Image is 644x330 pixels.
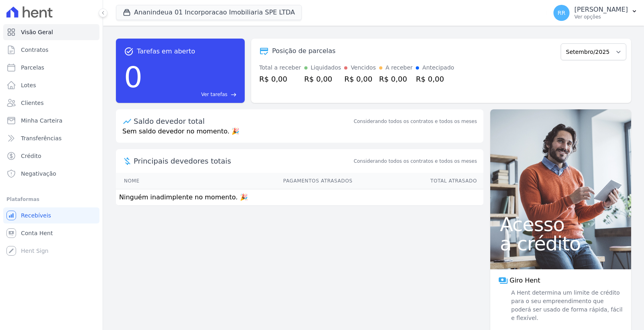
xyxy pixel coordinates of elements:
th: Total Atrasado [353,173,483,189]
span: Lotes [21,81,36,89]
div: R$ 0,00 [344,74,376,84]
a: Recebíveis [3,207,99,223]
span: A Hent determina um limite de crédito para o seu empreendimento que poderá ser usado de forma ráp... [510,289,623,322]
span: Principais devedores totais [134,156,352,166]
p: Ver opções [574,14,628,20]
div: R$ 0,00 [304,74,341,84]
a: Crédito [3,148,99,164]
div: A receber [386,64,413,72]
span: Crédito [21,152,41,160]
p: [PERSON_NAME] [574,6,628,14]
span: Clientes [21,99,43,107]
span: Considerando todos os contratos e todos os meses [354,158,477,165]
div: Antecipado [422,64,454,72]
span: Acesso [500,215,621,234]
div: Saldo devedor total [134,116,352,127]
span: east [231,92,237,98]
div: Plataformas [6,195,96,204]
span: Ver tarefas [201,91,227,98]
div: Vencidos [351,64,376,72]
span: Tarefas em aberto [137,47,195,56]
a: Ver tarefas east [146,91,237,98]
th: Pagamentos Atrasados [182,173,353,189]
button: RR [PERSON_NAME] Ver opções [547,2,644,24]
div: R$ 0,00 [416,74,454,84]
span: Negativação [21,170,56,178]
span: Parcelas [21,64,44,72]
button: Ananindeua 01 Incorporacao Imobiliaria SPE LTDA [116,5,302,20]
th: Nome [116,173,182,189]
span: Visão Geral [21,28,53,36]
p: Sem saldo devedor no momento. 🎉 [116,127,483,143]
div: Liquidados [311,64,341,72]
span: Minha Carteira [21,117,62,125]
div: 0 [124,56,142,98]
span: Contratos [21,46,48,54]
td: Ninguém inadimplente no momento. 🎉 [116,189,483,206]
a: Contratos [3,42,99,58]
a: Conta Hent [3,225,99,241]
a: Transferências [3,130,99,146]
div: R$ 0,00 [259,74,301,84]
div: R$ 0,00 [379,74,413,84]
div: Posição de parcelas [272,46,336,56]
span: Recebíveis [21,211,51,219]
span: Transferências [21,134,62,142]
a: Clientes [3,95,99,111]
a: Parcelas [3,59,99,76]
span: Giro Hent [510,276,540,285]
a: Negativação [3,166,99,182]
span: RR [557,10,565,16]
span: a crédito [500,234,621,253]
div: Total a receber [259,64,301,72]
a: Visão Geral [3,24,99,40]
span: Conta Hent [21,229,53,237]
a: Lotes [3,77,99,93]
div: Considerando todos os contratos e todos os meses [354,118,477,125]
span: task_alt [124,47,134,56]
a: Minha Carteira [3,113,99,129]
